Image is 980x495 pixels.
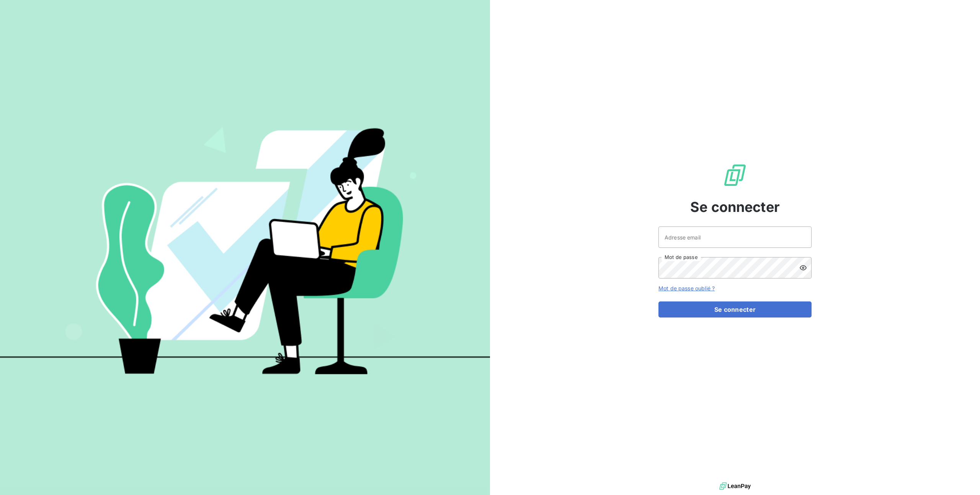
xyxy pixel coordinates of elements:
[658,285,715,291] a: Mot de passe oublié ?
[690,197,780,217] span: Se connecter
[658,301,812,318] button: Se connecter
[658,226,812,248] input: placeholder
[719,480,751,492] img: logo
[723,163,747,187] img: Logo LeanPay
